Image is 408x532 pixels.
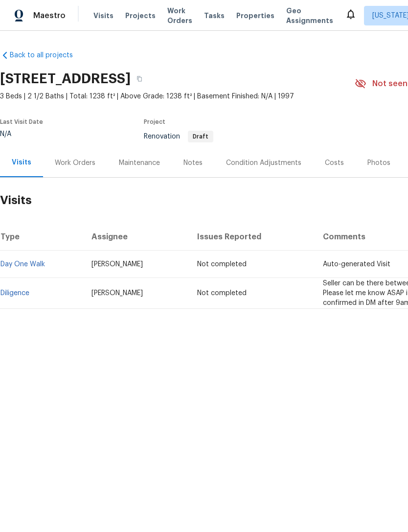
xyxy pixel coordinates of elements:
span: [PERSON_NAME] [91,261,143,268]
a: Diligence [0,290,29,297]
span: Properties [236,11,274,21]
div: Notes [183,158,203,168]
span: [PERSON_NAME] [91,290,143,297]
span: Not completed [197,261,247,268]
div: Visits [12,158,31,167]
th: Assignee [84,223,189,251]
span: Auto-generated Visit [323,261,390,268]
span: Visits [93,11,113,21]
span: Project [144,119,165,125]
span: Work Orders [167,6,192,25]
button: Copy Address [131,70,148,88]
div: Costs [325,158,344,168]
div: Condition Adjustments [226,158,301,168]
th: Issues Reported [189,223,315,251]
span: Maestro [33,11,66,21]
span: Geo Assignments [286,6,333,25]
span: Tasks [204,12,225,19]
div: Maintenance [119,158,160,168]
span: Draft [189,134,212,139]
div: Photos [367,158,390,168]
div: Work Orders [55,158,95,168]
span: Not completed [197,290,247,297]
span: Renovation [144,133,213,140]
span: Projects [125,11,156,21]
a: Day One Walk [0,261,45,268]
